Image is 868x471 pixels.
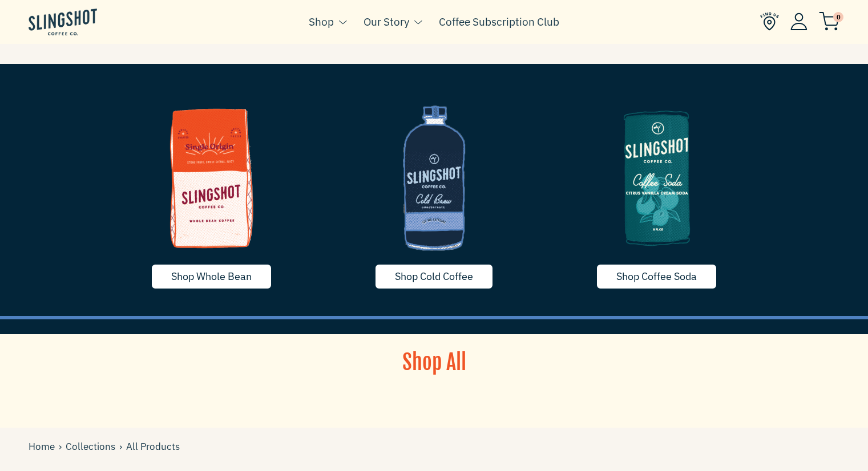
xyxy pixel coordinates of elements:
[819,12,839,31] img: cart
[59,439,66,454] span: ›
[66,439,119,454] a: Collections
[760,12,779,31] img: Find Us
[171,270,252,283] span: Shop Whole Bean
[364,13,409,30] a: Our Story
[616,270,697,283] span: Shop Coffee Soda
[309,13,334,30] a: Shop
[29,439,59,454] a: Home
[790,13,808,30] img: Account
[329,348,540,377] h1: Shop All
[332,92,537,263] img: coldcoffee-1635629668715_1200x.png
[439,13,559,30] a: Coffee Subscription Club
[109,92,314,263] img: whole-bean-1635790255739_1200x.png
[554,92,760,263] img: image-5-1635790255718_1200x.png
[119,439,126,454] span: ›
[395,270,473,283] span: Shop Cold Coffee
[819,15,839,29] a: 0
[29,439,180,454] div: All Products
[833,12,843,22] span: 0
